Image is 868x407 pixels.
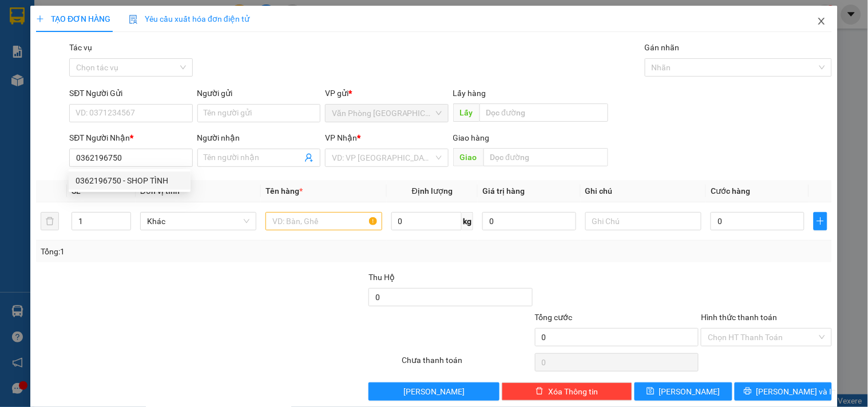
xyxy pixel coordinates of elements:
span: save [647,387,655,396]
span: Giao hàng [453,133,490,142]
li: VP VP BX Phía Nam BMT [79,49,152,74]
span: Lấy hàng [453,89,486,98]
span: TẠO ĐƠN HÀNG [36,14,110,23]
span: user-add [304,153,314,162]
span: Tên hàng [265,186,303,195]
div: Người gửi [197,87,320,99]
span: Lấy [453,103,479,122]
input: Dọc đường [479,103,608,122]
input: Dọc đường [483,148,608,166]
label: Hình thức thanh toán [701,313,777,322]
span: environment [79,76,87,84]
li: Quý Thảo [6,6,166,27]
span: Giá trị hàng [482,186,525,195]
span: Cước hàng [711,186,750,195]
span: plus [814,217,827,226]
span: close [817,17,826,26]
label: Tác vụ [69,43,92,52]
input: 0 [482,212,576,230]
span: delete [536,387,544,396]
input: VD: Bàn, Ghế [265,212,382,230]
div: 0362196750 - SHOP TÌNH [69,171,191,190]
div: SĐT Người Nhận [69,131,192,144]
button: delete [41,212,59,230]
span: Xóa Thông tin [548,385,598,398]
div: 0362196750 - SHOP TÌNH [76,174,184,187]
button: plus [814,212,827,230]
span: printer [744,387,752,396]
button: [PERSON_NAME] [368,382,499,401]
div: Tổng: 1 [41,245,336,258]
span: VP Nhận [325,133,357,142]
li: VP Văn Phòng [GEOGRAPHIC_DATA] [6,49,79,86]
span: [PERSON_NAME] [659,385,720,398]
span: Định lượng [412,186,453,195]
span: Yêu cầu xuất hóa đơn điện tử [129,14,249,23]
div: Người nhận [197,131,320,144]
label: Gán nhãn [645,43,680,52]
span: Thu Hộ [368,273,395,282]
span: plus [36,15,44,23]
th: Ghi chú [581,180,706,202]
input: Ghi Chú [585,212,701,230]
span: [PERSON_NAME] và In [756,385,837,398]
img: icon [129,15,138,24]
button: deleteXóa Thông tin [502,382,632,401]
span: Khác [147,213,249,230]
button: Close [806,6,838,38]
span: [PERSON_NAME] [403,385,465,398]
span: Giao [453,148,483,166]
div: VP gửi [325,87,448,99]
div: Chưa thanh toán [401,354,533,374]
button: printer[PERSON_NAME] và In [735,382,832,401]
button: save[PERSON_NAME] [635,382,732,401]
span: kg [462,212,473,230]
div: SĐT Người Gửi [69,87,192,99]
span: Tổng cước [535,313,573,322]
span: Văn Phòng Tân Phú [332,105,441,122]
